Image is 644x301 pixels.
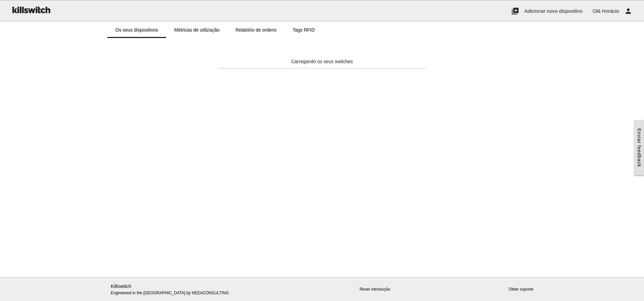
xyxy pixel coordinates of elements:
i: person [624,0,632,22]
a: Os seus dispositivos [107,22,166,38]
div: Carregando os seus switches [218,58,426,65]
a: Rever introdução [360,287,390,292]
span: Horácio [602,8,619,14]
a: Tags RFID [284,22,323,38]
a: Relatório de ordens [227,22,284,38]
a: Enviar feedback [634,120,644,175]
a: Métricas de utilização [166,22,228,38]
a: Obter suporte [509,287,533,292]
span: Adicionar novo dispositivo [524,8,582,14]
p: Engineered in the [GEOGRAPHIC_DATA] by NEEACONSULTING [111,283,247,296]
img: ks-logo-black-160-b.png [10,0,52,19]
a: Killswitch [111,283,131,289]
i: add_to_photos [511,0,519,22]
span: Olá [593,8,600,14]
